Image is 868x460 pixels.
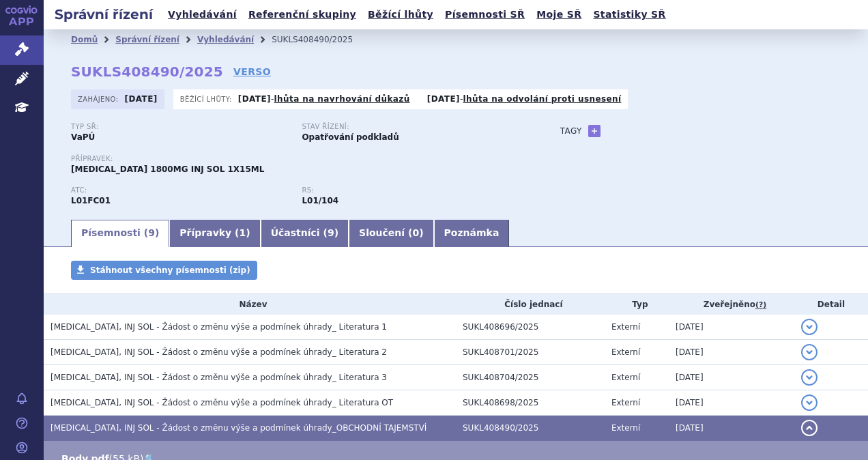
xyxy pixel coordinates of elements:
[240,227,246,238] span: 1
[50,423,426,433] span: DARZALEX, INJ SOL - Žádost o změnu výše a podmínek úhrady_OBCHODNÍ TAJEMSTVÍ
[233,65,271,78] a: VERSO
[456,315,605,340] td: SUKL408696/2025
[669,416,794,441] td: [DATE]
[669,390,794,416] td: [DATE]
[611,322,640,332] span: Externí
[794,294,868,315] th: Detail
[44,294,456,315] th: Název
[755,300,766,310] abbr: (?)
[71,123,288,131] p: Typ SŘ:
[328,227,334,238] span: 9
[349,220,433,247] a: Sloučení (0)
[71,196,111,205] strong: DARATUMUMAB
[589,5,669,24] a: Statistiky SŘ
[669,365,794,390] td: [DATE]
[611,398,640,407] span: Externí
[801,420,818,436] button: detail
[611,423,640,433] span: Externí
[148,227,155,238] span: 9
[801,344,818,360] button: detail
[274,94,410,104] a: lhůta na navrhování důkazů
[261,220,349,247] a: Účastníci (9)
[669,315,794,340] td: [DATE]
[180,94,235,104] span: Běžící lhůty:
[50,373,387,382] span: DARZALEX, INJ SOL - Žádost o změnu výše a podmínek úhrady_ Literatura 3
[605,294,669,315] th: Typ
[71,261,257,280] a: Stáhnout všechny písemnosti (zip)
[78,94,121,104] span: Zahájeno:
[611,347,640,357] span: Externí
[456,390,605,416] td: SUKL408698/2025
[50,398,393,407] span: DARZALEX, INJ SOL - Žádost o změnu výše a podmínek úhrady_ Literatura OT
[588,125,601,137] a: +
[801,394,818,411] button: detail
[441,5,529,24] a: Písemnosti SŘ
[115,35,179,44] a: Správní řízení
[801,319,818,335] button: detail
[302,186,519,195] p: RS:
[302,132,399,142] strong: Opatřování podkladů
[125,94,158,104] strong: [DATE]
[71,155,533,163] p: Přípravek:
[611,373,640,382] span: Externí
[456,340,605,365] td: SUKL408701/2025
[669,294,794,315] th: Zveřejněno
[560,123,582,139] h3: Tagy
[669,340,794,365] td: [DATE]
[801,369,818,386] button: detail
[456,365,605,390] td: SUKL408704/2025
[434,220,510,247] a: Poznámka
[71,186,288,195] p: ATC:
[272,29,371,50] li: SUKLS408490/2025
[302,196,338,205] strong: daratumumab
[238,94,410,104] p: -
[50,347,387,357] span: DARZALEX, INJ SOL - Žádost o změnu výše a podmínek úhrady_ Literatura 2
[456,294,605,315] th: Číslo jednací
[197,35,254,44] a: Vyhledávání
[532,5,585,24] a: Moje SŘ
[463,94,622,104] a: lhůta na odvolání proti usnesení
[71,132,95,142] strong: VaPÚ
[71,164,264,174] span: [MEDICAL_DATA] 1800MG INJ SOL 1X15ML
[50,322,387,332] span: DARZALEX, INJ SOL - Žádost o změnu výše a podmínek úhrady_ Literatura 1
[427,94,460,104] strong: [DATE]
[169,220,260,247] a: Přípravky (1)
[44,5,164,24] h2: Správní řízení
[90,265,250,275] span: Stáhnout všechny písemnosti (zip)
[412,227,419,238] span: 0
[238,94,271,104] strong: [DATE]
[71,220,169,247] a: Písemnosti (9)
[364,5,437,24] a: Běžící lhůty
[302,123,519,131] p: Stav řízení:
[427,94,622,104] p: -
[71,35,98,44] a: Domů
[456,416,605,441] td: SUKL408490/2025
[164,5,241,24] a: Vyhledávání
[71,63,223,80] strong: SUKLS408490/2025
[244,5,360,24] a: Referenční skupiny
